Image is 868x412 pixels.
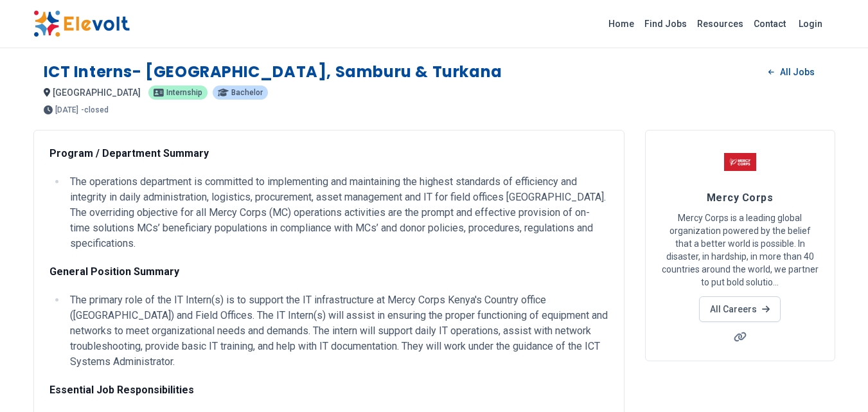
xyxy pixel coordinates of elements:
img: Elevolt [33,10,130,37]
p: - closed [81,106,109,114]
strong: Essential Job Responsibilities [49,384,194,396]
a: Login [791,11,830,37]
span: [DATE] [55,106,78,114]
span: Mercy Corps [707,192,773,204]
a: Resources [692,13,748,34]
a: All Jobs [758,62,824,82]
strong: General Position Summary [49,265,179,278]
span: Bachelor [231,89,263,96]
a: All Careers [699,296,781,322]
a: Contact [748,13,791,34]
li: The primary role of the IT Intern(s) is to support the IT infrastructure at Mercy Corps Kenya's C... [66,292,608,370]
span: [GEOGRAPHIC_DATA] [53,87,141,98]
li: The operations department is committed to implementing and maintaining the highest standards of e... [66,174,608,251]
a: Home [603,13,639,34]
a: Find Jobs [639,13,692,34]
strong: Program / Department Summary [49,147,209,159]
span: internship [166,89,202,96]
h1: ICT Interns- [GEOGRAPHIC_DATA], Samburu & Turkana [44,62,502,82]
p: Mercy Corps is a leading global organization powered by the belief that a better world is possibl... [661,211,819,289]
img: Mercy Corps [724,146,756,178]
